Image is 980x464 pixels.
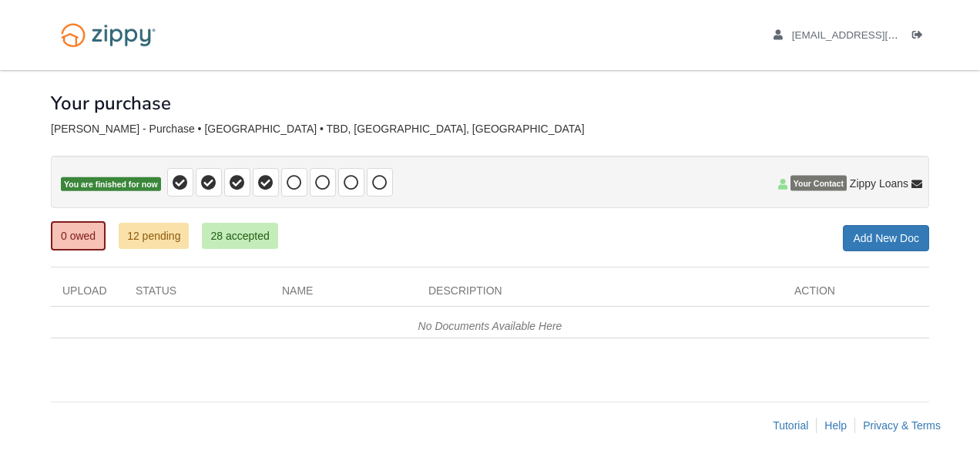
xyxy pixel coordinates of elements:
a: Tutorial [773,419,808,432]
div: Description [417,283,783,306]
a: 12 pending [119,223,189,249]
a: 28 accepted [202,223,277,249]
div: Status [124,283,270,306]
h1: Your purchase [51,93,171,113]
img: Logo [51,15,166,55]
span: psirving@msn.com [792,29,968,41]
a: Privacy & Terms [863,419,941,432]
a: Help [824,419,847,432]
a: Add New Doc [843,225,929,251]
a: Log out [912,29,929,45]
div: Action [783,283,929,306]
a: edit profile [774,29,968,45]
span: Your Contact [790,176,847,191]
div: Name [270,283,417,306]
span: You are finished for now [61,177,161,192]
em: No Documents Available Here [418,320,562,332]
div: [PERSON_NAME] - Purchase • [GEOGRAPHIC_DATA] • TBD, [GEOGRAPHIC_DATA], [GEOGRAPHIC_DATA] [51,123,929,136]
a: 0 owed [51,221,106,250]
span: Zippy Loans [850,176,908,191]
div: Upload [51,283,124,306]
